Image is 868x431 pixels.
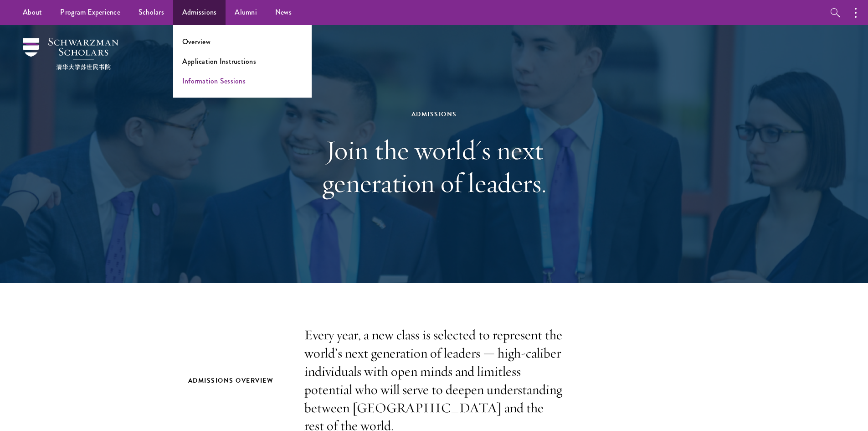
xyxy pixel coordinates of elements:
[277,109,591,120] div: Admissions
[182,76,246,86] a: Information Sessions
[188,375,286,386] h2: Admissions Overview
[182,56,256,67] a: Application Instructions
[277,134,591,199] h1: Join the world's next generation of leaders.
[182,36,211,47] a: Overview
[23,38,118,70] img: Schwarzman Scholars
